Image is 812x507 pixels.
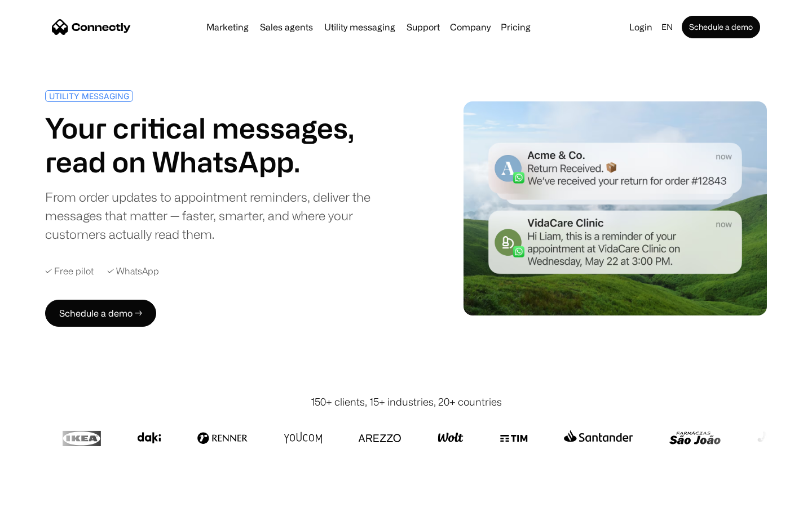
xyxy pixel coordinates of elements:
div: Company [450,19,491,35]
a: Utility messaging [320,23,400,32]
a: Schedule a demo → [45,300,156,327]
a: Login [625,19,657,35]
a: home [52,19,131,35]
a: Schedule a demo [682,16,760,38]
aside: Language selected: English [11,486,68,503]
div: Company [447,19,494,35]
h1: Your critical messages, read on WhatsApp. [45,111,401,179]
ul: Language list [23,487,68,503]
div: ✓ WhatsApp [107,266,159,277]
div: UTILITY MESSAGING [49,92,129,100]
div: en [661,19,673,35]
a: Support [402,23,444,32]
div: From order updates to appointment reminders, deliver the messages that matter — faster, smarter, ... [45,188,401,243]
div: ✓ Free pilot [45,266,94,277]
a: Marketing [202,23,253,32]
a: Pricing [496,23,535,32]
div: 150+ clients, 15+ industries, 20+ countries [311,394,502,410]
a: Sales agents [255,23,317,32]
div: en [657,19,679,35]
